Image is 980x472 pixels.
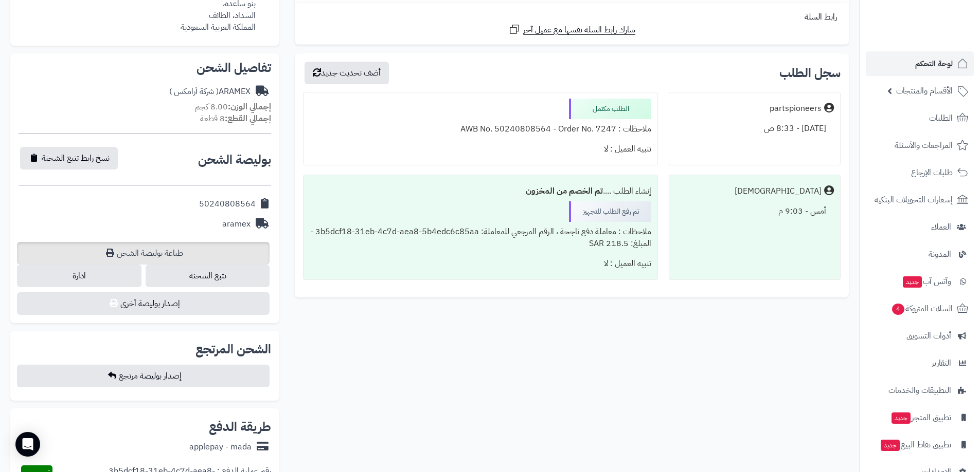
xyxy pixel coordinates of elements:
[299,11,845,23] div: رابط السلة
[146,265,270,287] a: تتبع الشحنة
[892,304,904,315] span: 4
[892,412,911,424] span: جديد
[911,165,953,180] span: طلبات الإرجاع
[195,343,271,355] h2: الشحن المرتجع
[195,101,271,113] small: 8.00 كجم
[569,99,651,119] div: الطلب مكتمل
[189,441,252,453] div: applepay - mada
[169,86,251,98] div: ARAMEX
[896,84,953,98] span: الأقسام والمنتجات
[17,292,270,315] button: إصدار بوليصة أخرى
[169,85,219,98] span: ( شركة أرامكس )
[228,101,271,113] strong: إجمالي الوزن:
[198,154,271,166] h2: بوليصة الشحن
[891,301,953,316] span: السلات المتروكة
[310,181,651,201] div: إنشاء الطلب ....
[779,67,841,79] h3: سجل الطلب
[20,147,118,169] button: نسخ رابط تتبع الشحنة
[875,193,953,207] span: إشعارات التحويلات البنكية
[310,254,651,274] div: تنبيه العميل : لا
[902,274,951,289] span: وآتس آب
[526,185,603,197] b: تم الخصم من المخزون
[866,242,974,267] a: المدونة
[866,160,974,185] a: طلبات الإرجاع
[310,119,651,139] div: ملاحظات : AWB No. 50240808564 - Order No. 7247
[866,432,974,457] a: تطبيق نقاط البيعجديد
[915,56,953,71] span: لوحة التحكم
[890,410,951,425] span: تطبيق المتجر
[929,247,951,261] span: المدونة
[770,103,822,115] div: partspioneers
[735,185,822,197] div: [DEMOGRAPHIC_DATA]
[508,23,635,36] a: شارك رابط السلة نفسها مع عميل آخر
[866,405,974,430] a: تطبيق المتجرجديد
[199,198,256,210] div: 50240808564
[866,269,974,294] a: وآتس آبجديد
[866,296,974,321] a: السلات المتروكة4
[310,139,651,159] div: تنبيه العميل : لا
[523,24,635,36] span: شارك رابط السلة نفسها مع عميل آخر
[225,112,271,125] strong: إجمالي القطع:
[895,138,953,153] span: المراجعات والأسئلة
[881,440,900,451] span: جديد
[200,112,271,125] small: 8 قطعة
[675,201,834,221] div: أمس - 9:03 م
[880,438,951,452] span: تطبيق نقاط البيع
[15,432,40,457] div: Open Intercom Messenger
[17,242,270,265] a: طباعة بوليصة الشحن
[866,187,974,212] a: إشعارات التحويلات البنكية
[903,276,922,288] span: جديد
[222,218,251,230] div: aramex
[310,222,651,254] div: ملاحظات : معاملة دفع ناجحة ، الرقم المرجعي للمعاملة: 3b5dcf18-31eb-4c7d-aea8-5b4edc6c85aa - المبل...
[19,62,271,74] h2: تفاصيل الشحن
[305,62,389,84] button: أضف تحديث جديد
[932,356,951,370] span: التقارير
[42,152,110,164] span: نسخ رابط تتبع الشحنة
[569,201,651,222] div: تم رفع الطلب للتجهيز
[906,329,951,343] span: أدوات التسويق
[866,324,974,348] a: أدوات التسويق
[866,51,974,76] a: لوحة التحكم
[866,133,974,158] a: المراجعات والأسئلة
[866,106,974,130] a: الطلبات
[929,111,953,125] span: الطلبات
[209,421,271,433] h2: طريقة الدفع
[17,265,141,287] a: ادارة
[675,119,834,139] div: [DATE] - 8:33 ص
[910,29,970,50] img: logo-2.png
[866,351,974,375] a: التقارير
[866,378,974,403] a: التطبيقات والخدمات
[866,215,974,239] a: العملاء
[17,365,270,387] button: إصدار بوليصة مرتجع
[931,220,951,234] span: العملاء
[888,383,951,398] span: التطبيقات والخدمات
